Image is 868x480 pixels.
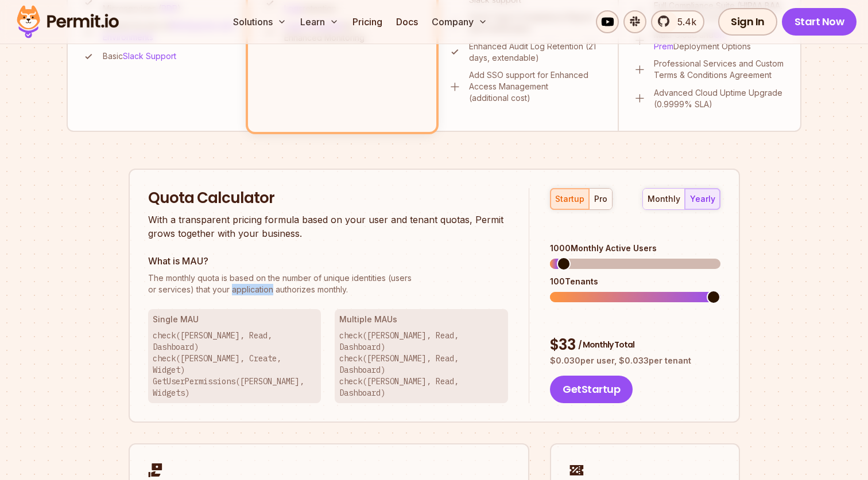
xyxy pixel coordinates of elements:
[654,30,728,51] a: On-Prem
[153,330,317,399] p: check([PERSON_NAME], Read, Dashboard) check([PERSON_NAME], Create, Widget) GetUserPermissions([PE...
[469,41,604,64] p: Enhanced Audit Log Retention (21 days, extendable)
[339,314,503,325] h3: Multiple MAUs
[651,10,704,33] a: 5.4k
[550,376,633,403] button: GetStartup
[550,276,720,287] div: 100 Tenants
[392,10,423,33] a: Docs
[671,15,696,29] span: 5.4k
[427,10,492,33] button: Company
[550,335,720,356] div: $ 33
[148,188,509,209] h2: Quota Calculator
[654,87,786,110] p: Advanced Cloud Uptime Upgrade (0.9999% SLA)
[718,8,777,36] a: Sign In
[11,2,124,41] img: Permit logo
[594,193,607,205] div: pro
[103,50,176,62] p: Basic
[228,10,291,33] button: Solutions
[148,272,509,284] span: The monthly quota is based on the number of unique identities (users
[648,193,680,205] div: monthly
[148,213,509,240] p: With a transparent pricing formula based on your user and tenant quotas, Permit grows together wi...
[296,10,343,33] button: Learn
[550,243,720,254] div: 1000 Monthly Active Users
[123,51,176,61] a: Slack Support
[348,10,387,33] a: Pricing
[469,69,604,104] p: Add SSO support for Enhanced Access Management (additional cost)
[153,314,317,325] h3: Single MAU
[550,355,720,366] p: $ 0.030 per user, $ 0.033 per tenant
[782,8,857,36] a: Start Now
[148,254,509,268] h3: What is MAU?
[339,330,503,399] p: check([PERSON_NAME], Read, Dashboard) check([PERSON_NAME], Read, Dashboard) check([PERSON_NAME], ...
[148,272,509,295] p: or services) that your application authorizes monthly.
[654,58,786,81] p: Professional Services and Custom Terms & Conditions Agreement
[578,339,634,350] span: / Monthly Total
